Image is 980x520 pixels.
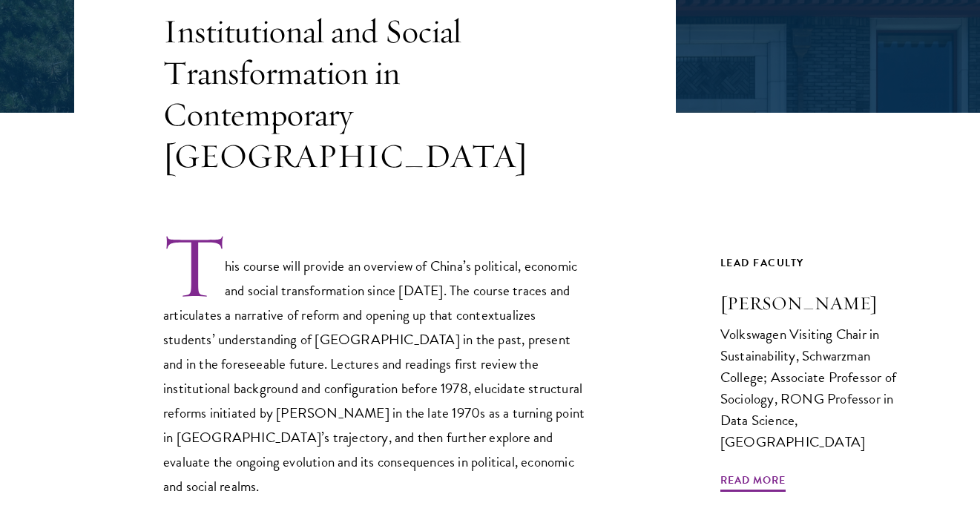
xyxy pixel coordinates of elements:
p: This course will provide an overview of China’s political, economic and social transformation sin... [163,232,586,499]
span: Read More [720,471,786,494]
div: Volkswagen Visiting Chair in Sustainability, Schwarzman College; Associate Professor of Sociology... [720,323,906,452]
h3: [PERSON_NAME] [720,291,906,316]
a: Lead Faculty [PERSON_NAME] Volkswagen Visiting Chair in Sustainability, Schwarzman College; Assoc... [720,254,906,481]
div: Lead Faculty [720,254,906,272]
h3: Institutional and Social Transformation in Contemporary [GEOGRAPHIC_DATA] [163,10,586,177]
